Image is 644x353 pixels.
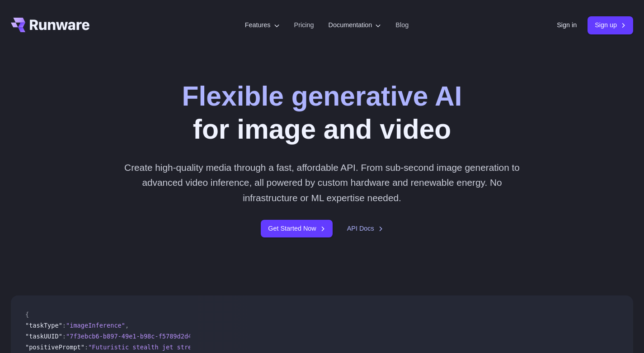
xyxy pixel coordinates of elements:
span: : [62,322,66,329]
span: { [25,311,29,318]
a: API Docs [347,223,383,234]
a: Blog [395,20,409,30]
a: Sign in [557,20,577,30]
a: Pricing [294,20,314,30]
label: Documentation [329,20,381,30]
span: : [62,333,66,340]
span: "imageInference" [66,322,125,329]
span: "7f3ebcb6-b897-49e1-b98c-f5789d2d40d7" [66,333,207,340]
a: Go to / [11,18,89,32]
a: Sign up [588,16,633,34]
span: , [125,322,129,329]
span: "Futuristic stealth jet streaking through a neon-lit cityscape with glowing purple exhaust" [88,343,425,351]
p: Create high-quality media through a fast, affordable API. From sub-second image generation to adv... [123,160,521,205]
span: "taskUUID" [25,333,62,340]
strong: Flexible generative AI [182,81,462,111]
span: "positivePrompt" [25,343,85,351]
a: Get Started Now [261,220,332,237]
span: : [85,343,88,351]
h1: for image and video [182,80,462,145]
label: Features [245,20,280,30]
span: "taskType" [25,322,62,329]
